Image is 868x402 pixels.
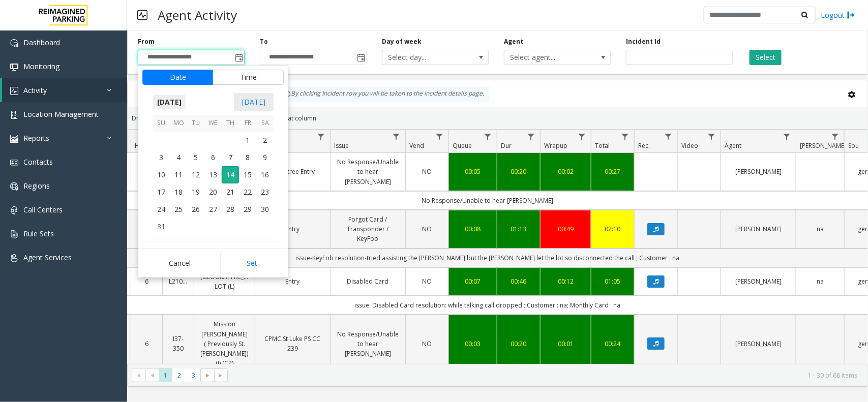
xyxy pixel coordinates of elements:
a: Vend Filter Menu [433,130,446,143]
span: [DATE] [153,95,186,110]
a: 00:02 [547,167,585,176]
div: 00:46 [503,276,534,286]
td: Wednesday, August 13, 2025 [204,166,222,183]
img: 'icon' [10,135,18,143]
div: 00:49 [547,224,585,234]
a: I37-350 [169,334,188,353]
a: Peachtree Entry [261,167,324,176]
th: Fr [239,115,256,131]
a: Activity [2,78,127,102]
a: Rec. Filter Menu [662,130,675,143]
span: Regions [23,181,50,191]
span: Monitoring [23,61,59,71]
span: 30 [256,201,274,218]
a: Agent Filter Menu [780,130,794,143]
img: 'icon' [10,182,18,191]
button: Time tab [213,70,284,85]
span: [PERSON_NAME] [800,141,846,150]
div: 00:07 [455,276,491,286]
button: Date tab [142,70,213,85]
a: [PERSON_NAME] [727,339,790,349]
span: Wrapup [544,141,567,150]
th: Th [222,115,239,131]
img: 'icon' [10,39,18,47]
span: 27 [204,201,222,218]
a: [PERSON_NAME] [727,224,790,234]
div: 00:12 [547,276,585,286]
a: Wrapup Filter Menu [575,130,589,143]
a: Mission [PERSON_NAME] ( Previously St. [PERSON_NAME]) (I) (CP) [200,319,249,368]
img: 'icon' [10,206,18,214]
td: Sunday, August 24, 2025 [153,201,170,218]
a: Total Filter Menu [618,130,632,143]
span: Select day... [382,50,467,65]
a: Lane Filter Menu [314,130,328,143]
a: NO [412,339,442,349]
span: 1 [239,132,256,149]
th: We [204,115,222,131]
span: Vend [409,141,424,150]
td: Monday, August 4, 2025 [170,149,187,166]
th: Sa [256,115,274,131]
span: 7 [222,149,239,166]
span: 20 [204,183,222,201]
span: 23 [256,183,274,201]
span: 15 [239,166,256,183]
a: Video Filter Menu [705,130,719,143]
span: Call Centers [23,205,63,214]
a: NO [412,224,442,234]
span: Video [681,141,698,150]
a: 02:10 [597,224,628,234]
span: Go to the last page [217,372,225,380]
img: logout [847,10,855,20]
span: 24 [153,201,170,218]
a: 00:20 [503,339,534,349]
td: Friday, August 29, 2025 [239,201,256,218]
span: 5 [187,149,204,166]
span: Toggle popup [233,50,244,65]
a: 00:27 [597,167,628,176]
button: Set [220,252,284,274]
a: 00:08 [455,224,491,234]
a: Dur Filter Menu [524,130,538,143]
span: 2 [256,132,274,149]
div: Data table [128,130,867,364]
kendo-pager-info: 1 - 30 of 68 items [234,371,857,380]
div: 01:13 [503,224,534,234]
label: Incident Id [626,37,661,46]
span: 22 [239,183,256,201]
span: 28 [222,201,239,218]
img: pageIcon [137,3,147,27]
a: 01:05 [597,276,628,286]
td: Tuesday, August 12, 2025 [187,166,204,183]
span: 16 [256,166,274,183]
span: [DATE] [234,93,274,111]
span: NO [423,167,432,176]
a: 7 [137,167,156,176]
button: Select [750,50,782,65]
span: 13 [204,166,222,183]
div: 00:24 [597,339,628,349]
span: 6 [204,149,222,166]
td: Tuesday, August 19, 2025 [187,183,204,201]
a: [PERSON_NAME] [727,276,790,286]
span: Toggle popup [355,50,366,65]
td: Monday, August 11, 2025 [170,166,187,183]
td: Tuesday, August 5, 2025 [187,149,204,166]
td: Saturday, August 16, 2025 [256,166,274,183]
td: Sunday, August 31, 2025 [153,218,170,235]
span: Location Management [23,109,99,119]
td: Friday, August 22, 2025 [239,183,256,201]
span: 12 [187,166,204,183]
td: Thursday, August 21, 2025 [222,183,239,201]
a: 00:01 [547,339,585,349]
a: 00:20 [503,167,534,176]
span: Contacts [23,157,53,167]
td: Friday, August 15, 2025 [239,166,256,183]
